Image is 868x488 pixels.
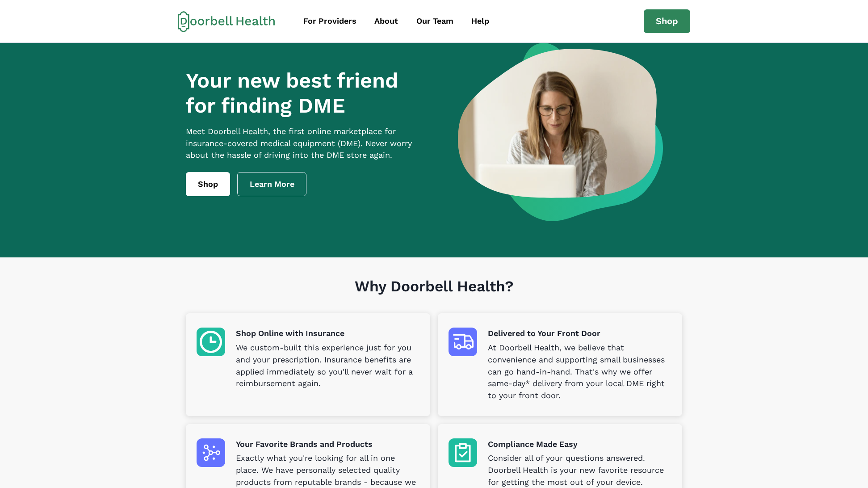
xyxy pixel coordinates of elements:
[236,342,419,390] p: We custom-built this experience just for you and your prescription. Insurance benefits are applie...
[449,328,477,356] img: Delivered to Your Front Door icon
[488,438,671,450] p: Compliance Made Easy
[237,172,307,196] a: Learn More
[186,126,429,162] p: Meet Doorbell Health, the first online marketplace for insurance-covered medical equipment (DME)....
[458,43,663,221] img: a woman looking at a computer
[644,9,690,34] a: Shop
[295,11,365,31] a: For Providers
[366,11,406,31] a: About
[186,278,682,314] h1: Why Doorbell Health?
[186,68,429,118] h1: Your new best friend for finding DME
[197,438,225,467] img: Your Favorite Brands and Products icon
[471,15,489,27] div: Help
[488,328,671,340] p: Delivered to Your Front Door
[303,15,356,27] div: For Providers
[416,15,453,27] div: Our Team
[186,172,230,196] a: Shop
[236,328,419,340] p: Shop Online with Insurance
[408,11,461,31] a: Our Team
[197,328,225,356] img: Shop Online with Insurance icon
[463,11,497,31] a: Help
[488,342,671,402] p: At Doorbell Health, we believe that convenience and supporting small businesses can go hand-in-ha...
[236,438,419,450] p: Your Favorite Brands and Products
[449,438,477,467] img: Compliance Made Easy icon
[374,15,398,27] div: About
